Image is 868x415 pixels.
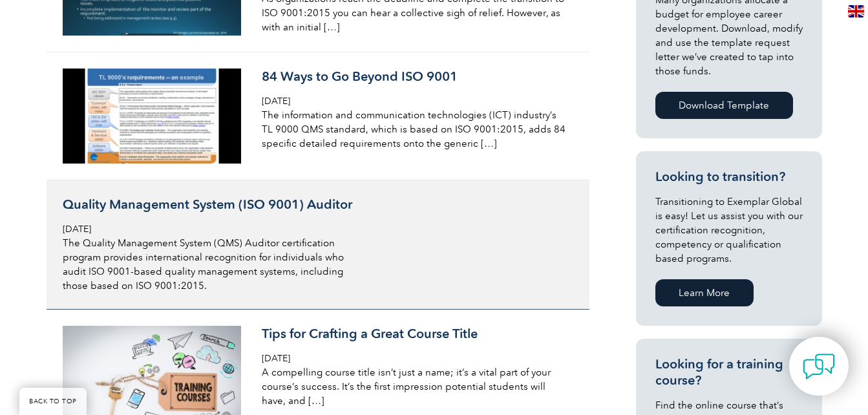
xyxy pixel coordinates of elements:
[47,52,589,180] a: 84 Ways to Go Beyond ISO 9001 [DATE] The information and communication technologies (ICT) industr...
[262,353,290,364] span: [DATE]
[63,69,242,164] img: 84-ways-to-go-beyond-iso-9001-900x480-1-300x160.png
[262,108,568,151] p: The information and communication technologies (ICT) industry’s TL 9000 QMS standard, which is ba...
[262,96,290,107] span: [DATE]
[63,236,369,293] p: The Quality Management System (QMS) Auditor certification program provides international recognit...
[262,326,568,342] h3: Tips for Crafting a Great Course Title
[262,365,568,408] p: A compelling course title isn’t just a name; it’s a vital part of your course’s success. It’s the...
[655,279,754,306] a: Learn More
[19,388,87,415] a: BACK TO TOP
[848,5,864,17] img: en
[655,356,803,388] h3: Looking for a training course?
[655,169,803,185] h3: Looking to transition?
[63,224,91,235] span: [DATE]
[655,92,793,119] a: Download Template
[803,350,835,383] img: contact-chat.png
[47,180,589,310] a: Quality Management System (ISO 9001) Auditor [DATE] The Quality Management System (QMS) Auditor c...
[655,195,803,266] p: Transitioning to Exemplar Global is easy! Let us assist you with our certification recognition, c...
[262,69,568,85] h3: 84 Ways to Go Beyond ISO 9001
[63,197,369,213] h3: Quality Management System (ISO 9001) Auditor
